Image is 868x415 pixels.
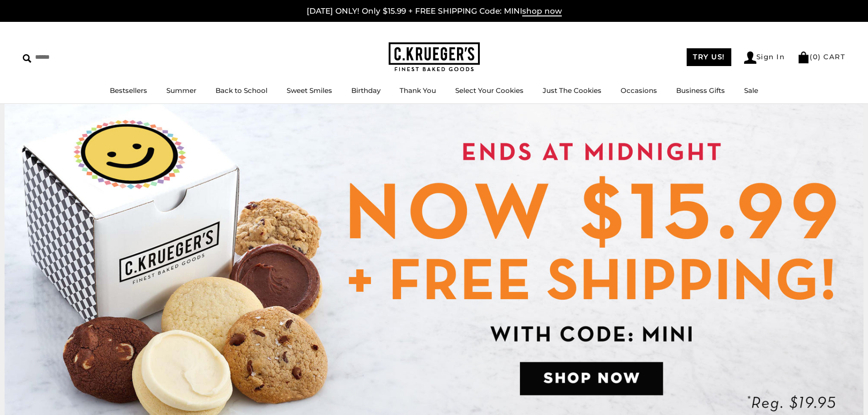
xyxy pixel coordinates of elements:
img: Account [744,51,756,64]
a: [DATE] ONLY! Only $15.99 + FREE SHIPPING Code: MINIshop now [307,6,562,16]
a: TRY US! [687,48,731,66]
a: Sale [744,86,758,95]
a: Birthday [351,86,380,95]
a: Bestsellers [110,86,147,95]
span: 0 [813,52,818,61]
img: C.KRUEGER'S [389,42,480,72]
a: Sweet Smiles [287,86,332,95]
span: shop now [522,6,562,16]
a: Business Gifts [676,86,725,95]
a: Summer [166,86,196,95]
input: Search [23,50,131,64]
img: Search [23,54,31,63]
a: Thank You [400,86,436,95]
a: Just The Cookies [543,86,601,95]
img: Bag [797,51,810,63]
a: (0) CART [797,52,845,61]
a: Select Your Cookies [455,86,524,95]
a: Occasions [621,86,657,95]
a: Sign In [744,51,785,64]
a: Back to School [216,86,267,95]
